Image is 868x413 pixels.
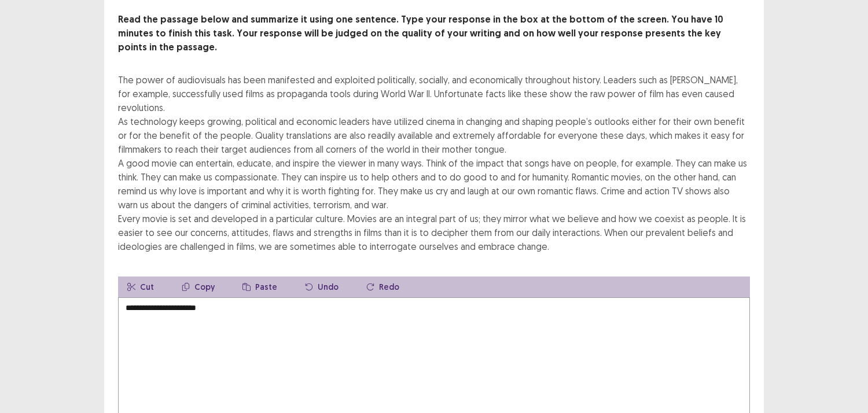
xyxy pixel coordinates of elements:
button: Cut [118,276,163,297]
button: Undo [296,276,348,297]
p: Read the passage below and summarize it using one sentence. Type your response in the box at the ... [118,13,750,54]
button: Copy [172,276,224,297]
button: Paste [233,276,286,297]
div: The power of audiovisuals has been manifested and exploited politically, socially, and economical... [118,73,750,253]
button: Redo [357,276,409,297]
